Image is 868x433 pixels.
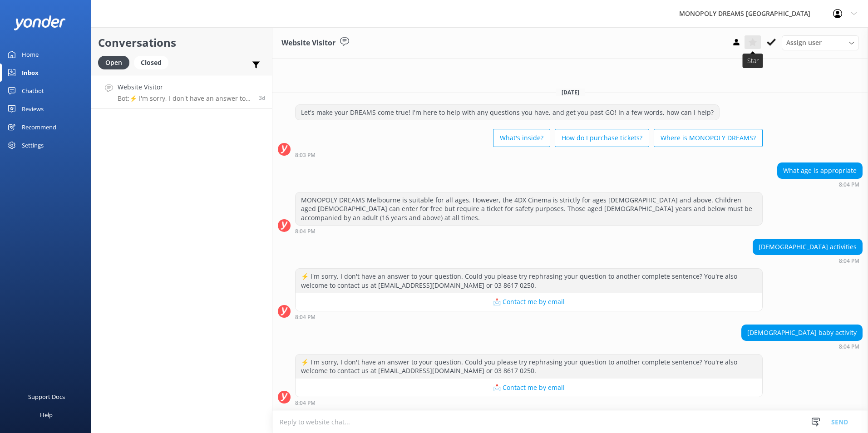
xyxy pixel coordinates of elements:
[786,38,822,48] span: Assign user
[295,228,763,234] div: Sep 11 2025 08:04pm (UTC +10:00) Australia/Sydney
[777,181,863,187] div: Sep 11 2025 08:04pm (UTC +10:00) Australia/Sydney
[295,315,316,320] strong: 8:04 PM
[259,94,265,102] span: Sep 11 2025 08:04pm (UTC +10:00) Australia/Sydney
[22,118,56,136] div: Recommend
[555,129,649,147] button: How do I purchase tickets?
[98,34,265,51] h2: Conversations
[839,344,859,349] strong: 8:04 PM
[753,257,863,264] div: Sep 11 2025 08:04pm (UTC +10:00) Australia/Sydney
[839,258,859,264] strong: 8:04 PM
[134,57,173,67] a: Closed
[98,57,134,67] a: Open
[22,82,44,100] div: Chatbot
[134,56,168,69] div: Closed
[556,89,585,96] span: [DATE]
[654,129,763,147] button: Where is MONOPOLY DREAMS?
[22,64,39,82] div: Inbox
[742,325,862,340] div: [DEMOGRAPHIC_DATA] baby activity
[295,153,316,158] strong: 8:03 PM
[295,400,316,406] strong: 8:04 PM
[296,379,762,397] button: 📩 Contact me by email
[493,129,550,147] button: What's inside?
[753,239,862,255] div: [DEMOGRAPHIC_DATA] activities
[22,45,39,64] div: Home
[118,82,252,92] h4: Website Visitor
[296,293,762,311] button: 📩 Contact me by email
[296,354,762,379] div: ⚡ I'm sorry, I don't have an answer to your question. Could you please try rephrasing your questi...
[741,343,863,349] div: Sep 11 2025 08:04pm (UTC +10:00) Australia/Sydney
[28,388,65,406] div: Support Docs
[22,100,44,118] div: Reviews
[295,314,763,320] div: Sep 11 2025 08:04pm (UTC +10:00) Australia/Sydney
[782,35,859,50] div: Assign User
[91,75,272,109] a: Website VisitorBot:⚡ I'm sorry, I don't have an answer to your question. Could you please try rep...
[118,94,252,103] p: Bot: ⚡ I'm sorry, I don't have an answer to your question. Could you please try rephrasing your q...
[295,399,763,406] div: Sep 11 2025 08:04pm (UTC +10:00) Australia/Sydney
[839,182,859,187] strong: 8:04 PM
[281,37,335,49] h3: Website Visitor
[296,105,719,120] div: Let's make your DREAMS come true! I'm here to help with any questions you have, and get you past ...
[14,15,66,30] img: yonder-white-logo.png
[98,56,129,69] div: Open
[22,136,44,154] div: Settings
[296,192,762,226] div: MONOPOLY DREAMS Melbourne is suitable for all ages. However, the 4DX Cinema is strictly for ages ...
[295,229,316,234] strong: 8:04 PM
[295,152,763,158] div: Sep 11 2025 08:03pm (UTC +10:00) Australia/Sydney
[40,406,53,424] div: Help
[296,269,762,293] div: ⚡ I'm sorry, I don't have an answer to your question. Could you please try rephrasing your questi...
[778,163,862,178] div: What age is appropriate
